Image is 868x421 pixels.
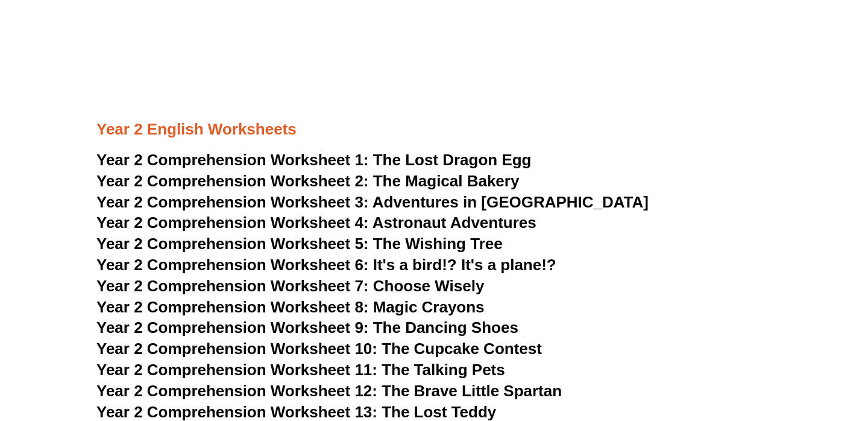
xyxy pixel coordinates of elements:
[373,277,485,295] span: Choose Wisely
[96,214,536,232] a: Year 2 Comprehension Worksheet 4: Astronaut Adventures
[96,151,531,169] a: Year 2 Comprehension Worksheet 1: The Lost Dragon Egg
[373,172,520,190] span: The Magical Bakery
[96,403,496,421] a: Year 2 Comprehension Worksheet 13: The Lost Teddy
[96,235,503,253] a: Year 2 Comprehension Worksheet 5: The Wishing Tree
[96,235,369,253] span: Year 2 Comprehension Worksheet 5:
[96,172,519,190] a: Year 2 Comprehension Worksheet 2: The Magical Bakery
[96,382,562,400] a: Year 2 Comprehension Worksheet 12: The Brave Little Spartan
[96,298,485,316] a: Year 2 Comprehension Worksheet 8: Magic Crayons
[96,277,484,295] a: Year 2 Comprehension Worksheet 7: Choose Wisely
[96,151,369,169] span: Year 2 Comprehension Worksheet 1:
[96,214,369,232] span: Year 2 Comprehension Worksheet 4:
[96,277,369,295] span: Year 2 Comprehension Worksheet 7:
[96,79,772,140] h3: Year 2 English Worksheets
[96,172,369,190] span: Year 2 Comprehension Worksheet 2:
[373,214,536,232] span: Astronaut Adventures
[808,363,868,421] iframe: Chat Widget
[96,340,542,358] a: Year 2 Comprehension Worksheet 10: The Cupcake Contest
[96,193,649,211] a: Year 2 Comprehension Worksheet 3: Adventures in [GEOGRAPHIC_DATA]
[96,193,369,211] span: Year 2 Comprehension Worksheet 3:
[373,151,532,169] span: The Lost Dragon Egg
[96,318,518,337] a: Year 2 Comprehension Worksheet 9: The Dancing Shoes
[373,193,649,211] span: Adventures in [GEOGRAPHIC_DATA]
[96,361,505,379] a: Year 2 Comprehension Worksheet 11: The Talking Pets
[373,235,503,253] span: The Wishing Tree
[96,256,556,274] a: Year 2 Comprehension Worksheet 6: It's a bird!? It's a plane!?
